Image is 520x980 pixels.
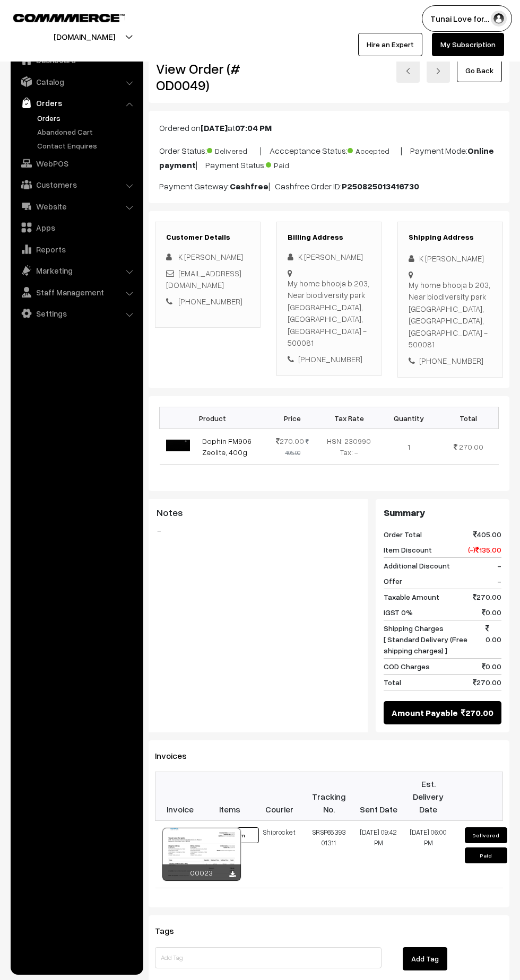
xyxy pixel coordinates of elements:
div: [PHONE_NUMBER] [288,353,371,365]
p: Payment Gateway: | Cashfree Order ID: [159,180,499,192]
a: Apps [13,218,140,237]
span: 0.00 [482,607,501,618]
span: Accepted [348,143,401,156]
span: Delivered [207,143,260,156]
a: Staff Management [13,283,140,302]
span: 270.00 [461,706,493,719]
span: Total [384,677,401,688]
a: My Subscription [432,33,504,56]
span: HSN: 230990 Tax: - [327,436,371,457]
h3: Summary [384,507,501,519]
th: Product [160,407,266,429]
th: Courier [255,772,305,821]
blockquote: - [157,524,360,537]
span: K [PERSON_NAME] [178,252,243,261]
th: Price [266,407,319,429]
span: Paid [266,157,319,171]
span: Amount Payable [392,706,458,719]
a: Orders [34,112,140,124]
b: Cashfree [230,181,268,191]
div: K [PERSON_NAME] [288,251,371,263]
a: Marketing [13,261,140,280]
td: [DATE] 06:00 PM [403,821,453,888]
button: Tunai Love for… [422,5,512,32]
a: Catalog [13,72,140,91]
a: Abandoned Cart [34,126,140,137]
span: COD Charges [384,661,430,672]
h3: Shipping Address [409,233,492,242]
span: Taxable Amount [384,591,439,602]
button: Add Tag [403,947,447,970]
p: Order Status: | Accceptance Status: | Payment Mode: | Payment Status: [159,143,499,171]
a: Hire an Expert [358,33,422,56]
span: 270.00 [473,677,501,688]
h3: Customer Details [166,233,249,242]
button: Delivered [465,827,507,843]
span: (-) 135.00 [468,544,501,555]
a: Website [13,197,140,216]
span: 270.00 [473,591,501,602]
th: Sent Date [354,772,404,821]
div: My home bhooja b 203, Near biodiversity park [GEOGRAPHIC_DATA], [GEOGRAPHIC_DATA], [GEOGRAPHIC_DA... [409,279,492,351]
th: Items [205,772,255,821]
h3: Notes [157,507,360,519]
a: Settings [13,304,140,323]
span: - [497,560,501,571]
b: [DATE] [201,122,228,133]
div: 00023 [162,864,241,881]
a: Reports [13,240,140,259]
button: [DOMAIN_NAME] [16,23,152,50]
b: 07:04 PM [235,122,272,133]
span: Additional Discount [384,560,450,571]
img: COMMMERCE [13,14,125,22]
b: P250825013416730 [342,181,419,191]
a: Orders [13,93,140,112]
a: [PHONE_NUMBER] [178,296,242,306]
td: SRSP6539301311 [304,821,354,888]
span: Offer [384,575,402,587]
span: Item Discount [384,544,432,555]
th: Invoice [155,772,205,821]
a: Dophin FM906 Zeolite, 400g [202,436,252,457]
input: Add Tag [155,947,382,968]
video: Your browser does not support the video tag. [166,440,190,451]
span: 0.00 [482,661,501,672]
th: Est. Delivery Date [403,772,453,821]
a: COMMMERCE [13,11,106,23]
td: Shiprocket [255,821,305,888]
span: IGST 0% [384,607,413,618]
span: 0.00 [486,623,501,656]
div: My home bhooja b 203, Near biodiversity park [GEOGRAPHIC_DATA], [GEOGRAPHIC_DATA], [GEOGRAPHIC_DA... [288,277,371,349]
div: [PHONE_NUMBER] [409,355,492,367]
th: Total [438,407,498,429]
a: [EMAIL_ADDRESS][DOMAIN_NAME] [166,268,241,290]
h2: View Order (# OD0049) [156,60,261,93]
button: Paid [465,847,507,863]
span: Order Total [384,529,422,540]
span: 270.00 [276,436,304,445]
img: left-arrow.png [405,68,411,74]
a: Contact Enquires [34,140,140,151]
img: right-arrow.png [435,68,441,74]
a: Customers [13,175,140,194]
span: 405.00 [473,529,501,540]
span: - [497,575,501,587]
a: WebPOS [13,154,140,173]
p: Ordered on at [159,121,499,134]
th: Tracking No. [304,772,354,821]
th: Tax Rate [319,407,379,429]
span: 1 [408,442,410,451]
a: Go Back [457,59,502,82]
span: Shipping Charges [ Standard Delivery (Free shipping charges) ] [384,623,486,656]
h3: Billing Address [288,233,371,242]
span: Invoices [155,750,200,761]
th: Quantity [379,407,438,429]
td: [DATE] 09:42 PM [354,821,404,888]
span: 270.00 [459,442,483,451]
span: Tags [155,925,187,936]
img: user [491,11,507,27]
div: K [PERSON_NAME] [409,252,492,265]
